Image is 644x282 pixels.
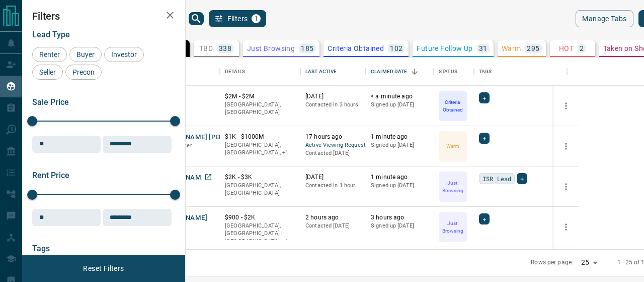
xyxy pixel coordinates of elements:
[474,58,567,86] div: Tags
[558,139,574,154] button: more
[69,47,102,62] div: Buyer
[520,174,524,184] span: +
[32,10,175,22] h2: Filters
[32,65,63,80] div: Seller
[247,45,295,52] p: Just Browsing
[225,182,295,197] p: [GEOGRAPHIC_DATA], [GEOGRAPHIC_DATA]
[305,182,361,190] p: Contacted in 1 hour
[36,68,59,76] span: Seller
[558,179,574,194] button: more
[580,45,584,52] p: 2
[225,173,295,182] p: $2K - $3K
[371,133,429,141] p: 1 minute ago
[482,133,486,143] span: +
[371,141,429,149] p: Signed up [DATE]
[577,255,601,270] div: 25
[479,58,492,86] div: Tags
[482,93,486,103] span: +
[36,50,63,59] span: Renter
[225,222,295,246] p: Mississauga
[531,258,573,267] p: Rows per page:
[202,171,215,184] a: Open in New Tab
[220,58,300,86] div: Details
[559,45,574,52] p: HOT
[371,173,429,182] p: 1 minute ago
[371,58,408,86] div: Claimed Date
[209,10,267,27] button: Filters1
[328,45,384,52] p: Criteria Obtained
[482,214,486,224] span: +
[558,98,574,114] button: more
[371,101,429,109] p: Signed up [DATE]
[482,174,511,184] span: ISR Lead
[225,58,245,86] div: Details
[154,133,262,142] button: [PERSON_NAME] [PERSON_NAME]
[189,12,204,25] button: search button
[305,133,361,141] p: 17 hours ago
[390,45,403,52] p: 102
[305,141,361,150] span: Active Viewing Request
[76,260,130,277] button: Reset Filters
[225,101,295,117] p: [GEOGRAPHIC_DATA], [GEOGRAPHIC_DATA]
[225,133,295,141] p: $1K - $1000M
[479,92,490,103] div: +
[366,58,434,86] div: Claimed Date
[558,219,574,235] button: more
[434,58,474,86] div: Status
[527,45,539,52] p: 295
[73,50,98,59] span: Buyer
[479,213,490,224] div: +
[576,10,633,27] button: Manage Tabs
[225,213,295,222] p: $900 - $2K
[32,171,69,180] span: Rent Price
[108,50,140,59] span: Investor
[32,97,69,107] span: Sale Price
[305,222,361,230] p: Contacted [DATE]
[305,149,361,157] p: Contacted [DATE]
[479,133,490,144] div: +
[371,92,429,101] p: < a minute ago
[225,141,295,157] p: Toronto
[300,58,366,86] div: Last Active
[371,213,429,222] p: 3 hours ago
[479,45,488,52] p: 31
[32,244,50,253] span: Tags
[417,45,472,52] p: Future Follow Up
[219,45,231,52] p: 338
[305,58,337,86] div: Last Active
[371,222,429,230] p: Signed up [DATE]
[104,47,144,62] div: Investor
[440,179,466,194] p: Just Browsing
[149,58,220,86] div: Name
[305,213,361,222] p: 2 hours ago
[301,45,313,52] p: 185
[517,173,527,184] div: +
[305,92,361,101] p: [DATE]
[446,142,459,150] p: Warm
[305,101,361,109] p: Contacted in 3 hours
[253,15,260,22] span: 1
[32,47,67,62] div: Renter
[32,30,70,39] span: Lead Type
[439,58,457,86] div: Status
[65,65,102,80] div: Precon
[440,98,466,114] p: Criteria Obtained
[69,68,98,76] span: Precon
[225,92,295,101] p: $2M - $2M
[408,65,422,79] button: Sort
[371,182,429,190] p: Signed up [DATE]
[440,219,466,235] p: Just Browsing
[502,45,521,52] p: Warm
[305,173,361,182] p: [DATE]
[199,45,213,52] p: TBD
